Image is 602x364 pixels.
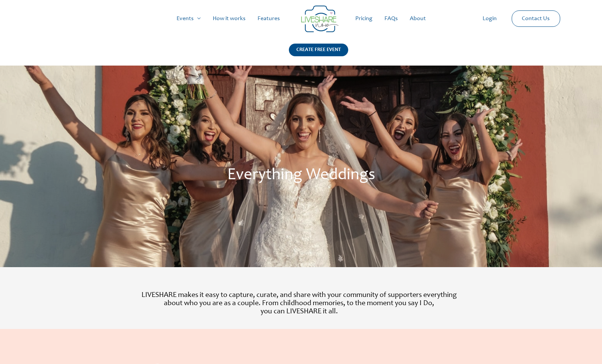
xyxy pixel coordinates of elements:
[289,44,348,56] div: CREATE FREE EVENT
[378,7,404,31] a: FAQs
[289,44,348,66] a: CREATE FREE EVENT
[301,6,339,32] img: Group 14 | Live Photo Slideshow for Events | Create Free Events Album for Any Occasion
[349,7,378,31] a: Pricing
[252,7,286,31] a: Features
[207,7,252,31] a: How it works
[118,291,480,316] p: LIVESHARE makes it easy to capture, curate, and share with your community of supporters everythin...
[516,11,556,26] a: Contact Us
[171,7,207,31] a: Events
[227,167,375,184] span: Everything Weddings
[13,7,589,31] nav: Site Navigation
[404,7,432,31] a: About
[477,7,503,31] a: Login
